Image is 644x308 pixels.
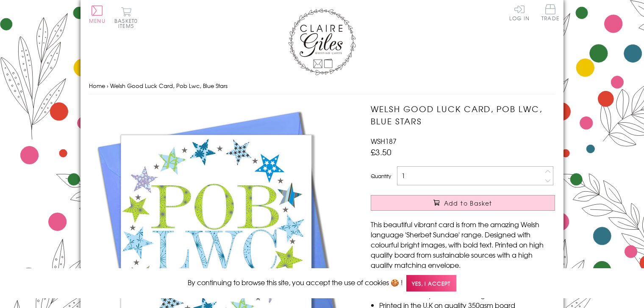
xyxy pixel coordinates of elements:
span: WSH187 [371,136,397,146]
h1: Welsh Good Luck Card, Pob Lwc, Blue Stars [371,103,555,127]
span: £3.50 [371,146,391,158]
span: Yes, I accept [406,275,456,291]
a: Home [89,82,105,90]
nav: breadcrumbs [89,77,555,95]
span: Menu [89,17,105,25]
label: Quantity [371,172,391,180]
span: 0 items [118,17,138,30]
button: Menu [89,5,105,23]
span: Add to Basket [444,199,492,207]
img: Claire Giles Greetings Cards [288,8,356,75]
button: Add to Basket [371,195,555,211]
button: Basket0 items [114,7,138,28]
span: Welsh Good Luck Card, Pob Lwc, Blue Stars [110,82,228,90]
p: This beautiful vibrant card is from the amazing Welsh language 'Sherbet Sundae' range. Designed w... [371,219,555,270]
span: Trade [541,4,559,21]
span: › [107,82,108,90]
a: Trade [541,4,559,22]
a: Log In [509,4,530,21]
